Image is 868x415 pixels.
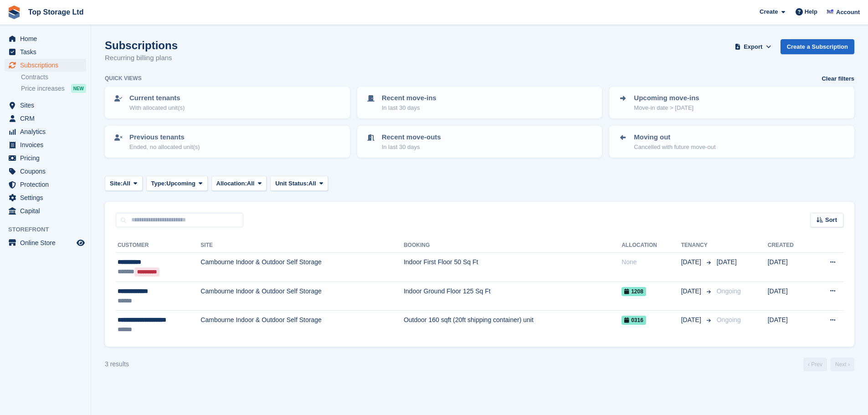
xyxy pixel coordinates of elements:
[634,103,699,113] p: Move-in date > [DATE]
[123,179,130,188] span: All
[270,176,328,191] button: Unit Status: All
[20,191,75,204] span: Settings
[5,125,86,138] a: menu
[105,74,142,82] h6: Quick views
[5,165,86,178] a: menu
[105,53,178,63] p: Recurring billing plans
[20,59,75,72] span: Subscriptions
[404,238,621,253] th: Booking
[717,287,741,295] span: Ongoing
[801,358,856,371] nav: Page
[200,282,404,311] td: Cambourne Indoor & Outdoor Self Storage
[110,179,123,188] span: Site:
[105,359,129,369] div: 3 results
[166,179,195,188] span: Upcoming
[404,311,621,339] td: Outdoor 160 sqft (20ft shipping container) unit
[836,8,860,17] span: Account
[129,93,185,103] p: Current tenants
[5,178,86,191] a: menu
[5,152,86,164] a: menu
[681,315,703,325] span: [DATE]
[621,238,681,253] th: Allocation
[404,282,621,311] td: Indoor Ground Floor 125 Sq Ft
[382,103,437,113] p: In last 30 days
[744,42,762,51] span: Export
[404,253,621,282] td: Indoor First Floor 50 Sq Ft
[634,143,715,152] p: Cancelled with future move-out
[826,7,835,16] img: Sam Topham
[358,87,601,118] a: Recent move-ins In last 30 days
[75,237,86,248] a: Preview store
[5,191,86,204] a: menu
[5,112,86,125] a: menu
[768,253,812,282] td: [DATE]
[768,311,812,339] td: [DATE]
[216,179,247,188] span: Allocation:
[20,112,75,125] span: CRM
[129,143,200,152] p: Ended, no allocated unit(s)
[822,74,854,83] a: Clear filters
[621,287,646,296] span: 1208
[5,46,86,58] a: menu
[200,253,404,282] td: Cambourne Indoor & Outdoor Self Storage
[116,238,200,253] th: Customer
[129,132,200,143] p: Previous tenants
[621,316,646,325] span: 0316
[21,83,86,93] a: Price increases NEW
[20,165,75,178] span: Coupons
[20,178,75,191] span: Protection
[634,132,715,143] p: Moving out
[211,176,267,191] button: Allocation: All
[200,238,404,253] th: Site
[106,127,349,157] a: Previous tenants Ended, no allocated unit(s)
[21,73,86,82] a: Contracts
[20,152,75,164] span: Pricing
[247,179,255,188] span: All
[71,84,86,93] div: NEW
[781,39,854,54] a: Create a Subscription
[717,258,737,266] span: [DATE]
[5,32,86,45] a: menu
[681,257,703,267] span: [DATE]
[20,46,75,58] span: Tasks
[610,127,853,157] a: Moving out Cancelled with future move-out
[200,311,404,339] td: Cambourne Indoor & Outdoor Self Storage
[308,179,316,188] span: All
[105,176,143,191] button: Site: All
[382,143,441,152] p: In last 30 days
[20,32,75,45] span: Home
[621,257,681,267] div: None
[634,93,699,103] p: Upcoming move-ins
[768,238,812,253] th: Created
[610,87,853,118] a: Upcoming move-ins Move-in date > [DATE]
[5,138,86,151] a: menu
[5,99,86,112] a: menu
[21,84,65,93] span: Price increases
[129,103,185,113] p: With allocated unit(s)
[382,132,441,143] p: Recent move-outs
[7,5,21,19] img: stora-icon-8386f47178a22dfd0bd8f6a31ec36ba5ce8667c1dd55bd0f319d3a0aa187defe.svg
[803,358,827,371] a: Previous
[717,316,741,323] span: Ongoing
[105,39,178,51] h1: Subscriptions
[5,205,86,217] a: menu
[358,127,601,157] a: Recent move-outs In last 30 days
[20,138,75,151] span: Invoices
[681,238,713,253] th: Tenancy
[106,87,349,118] a: Current tenants With allocated unit(s)
[5,236,86,249] a: menu
[25,5,87,20] a: Top Storage Ltd
[20,236,75,249] span: Online Store
[20,125,75,138] span: Analytics
[5,59,86,72] a: menu
[760,7,778,16] span: Create
[825,215,837,225] span: Sort
[275,179,308,188] span: Unit Status:
[20,205,75,217] span: Capital
[831,358,854,371] a: Next
[382,93,437,103] p: Recent move-ins
[146,176,208,191] button: Type: Upcoming
[681,287,703,296] span: [DATE]
[805,7,817,16] span: Help
[20,99,75,112] span: Sites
